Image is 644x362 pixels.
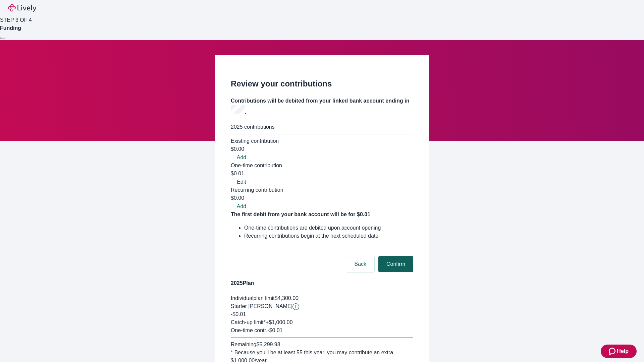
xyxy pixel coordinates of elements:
div: 2025 contributions [231,123,413,131]
div: $0.00 [231,145,413,153]
button: Add [231,154,252,162]
button: Edit [231,178,252,186]
span: Starter [PERSON_NAME] [231,303,292,309]
span: + $1,000.00 [266,319,293,325]
strong: The first debit from your bank account will be for $0.01 [231,212,370,217]
div: $0.01 [231,170,413,178]
span: Catch-up limit* [231,319,266,325]
span: Remaining [231,342,256,347]
button: Back [346,256,374,272]
h4: 2025 Plan [231,279,413,287]
button: Lively will contribute $0.01 to establish your account [292,303,299,310]
span: -$0.01 [231,311,246,317]
span: One-time contr. [231,327,267,333]
div: Recurring contribution [231,186,413,194]
div: One-time contribution [231,162,413,170]
button: Zendesk support iconHelp [601,345,637,358]
svg: Starter penny details [292,303,299,310]
span: $5,299.98 [256,342,280,347]
button: Confirm [378,256,413,272]
span: Individual plan limit [231,295,275,301]
span: - $0.01 [267,327,282,333]
svg: Zendesk support icon [609,347,617,355]
h2: Review your contributions [231,78,413,90]
div: $0.00 [231,194,413,202]
span: $4,300.00 [275,295,299,301]
li: Recurring contributions begin at the next scheduled date [244,232,413,240]
button: Add [231,202,252,210]
img: Lively [8,4,36,12]
h4: Contributions will be debited from your linked bank account ending in . [231,97,413,116]
div: Existing contribution [231,137,413,145]
span: Help [617,347,629,355]
li: One-time contributions are debited upon account opening [244,224,413,232]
